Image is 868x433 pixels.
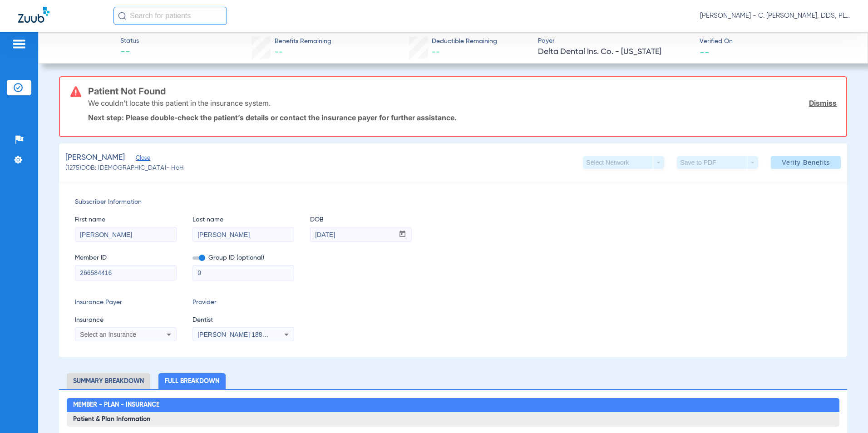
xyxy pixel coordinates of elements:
[394,227,411,242] button: Open calendar
[67,398,839,413] h2: Member - Plan - Insurance
[88,113,837,122] p: Next step: Please double-check the patient’s details or contact the insurance payer for further a...
[118,12,126,20] img: Search Icon
[432,37,497,46] span: Deductible Remaining
[88,87,837,96] h3: Patient Not Found
[700,47,710,57] span: --
[88,98,271,108] p: We couldn’t locate this patient in the insurance system.
[197,331,287,338] span: [PERSON_NAME] 1881748390
[75,215,177,225] span: First name
[823,389,868,433] iframe: Chat Widget
[192,298,294,307] span: Provider
[75,253,177,263] span: Member ID
[67,373,150,389] li: Summary Breakdown
[80,331,136,338] span: Select an Insurance
[275,37,331,46] span: Benefits Remaining
[75,315,177,325] span: Insurance
[65,152,125,163] span: [PERSON_NAME]
[700,11,850,20] span: [PERSON_NAME] - C. [PERSON_NAME], DDS, PLLC dba [PERSON_NAME] Dentistry
[70,86,81,97] img: error-icon
[432,48,440,56] span: --
[310,215,412,225] span: DOB
[700,37,853,46] span: Verified On
[67,412,839,427] h3: Patient & Plan Information
[12,39,26,49] img: hamburger-icon
[120,46,139,59] span: --
[75,298,177,307] span: Insurance Payer
[158,373,226,389] li: Full Breakdown
[192,253,294,263] span: Group ID (optional)
[120,36,139,46] span: Status
[538,36,692,46] span: Payer
[113,7,227,25] input: Search for patients
[192,215,294,225] span: Last name
[65,163,184,173] span: (1275) DOB: [DEMOGRAPHIC_DATA] - HoH
[538,46,692,58] span: Delta Dental Ins. Co. - [US_STATE]
[771,156,841,169] button: Verify Benefits
[75,197,832,207] span: Subscriber Information
[809,98,837,108] a: Dismiss
[18,7,49,23] img: Zuub Logo
[782,159,830,166] span: Verify Benefits
[136,155,144,163] span: Close
[275,48,283,56] span: --
[192,315,294,325] span: Dentist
